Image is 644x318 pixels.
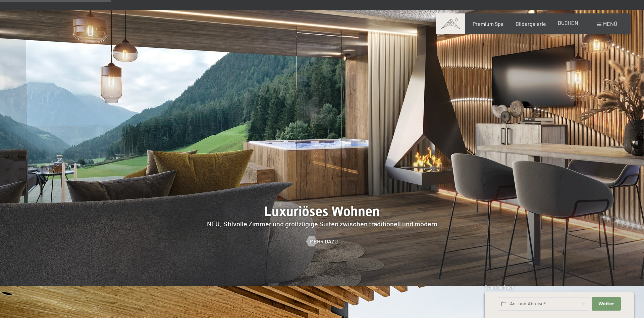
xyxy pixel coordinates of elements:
span: Schnellanfrage [485,284,514,290]
span: Mehr dazu [310,238,338,245]
a: BUCHEN [558,19,578,26]
button: Weiter [592,297,621,311]
a: Bildergalerie [516,20,546,27]
span: Weiter [598,301,614,307]
span: Menü [603,20,617,27]
a: Mehr dazu [307,238,338,245]
a: Premium Spa [473,20,503,27]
